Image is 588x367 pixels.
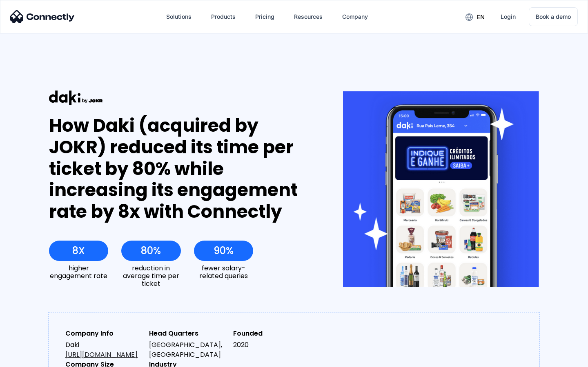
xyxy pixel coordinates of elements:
div: Daki [65,340,143,360]
a: [URL][DOMAIN_NAME] [65,350,138,359]
div: [GEOGRAPHIC_DATA], [GEOGRAPHIC_DATA] [149,340,226,360]
a: Login [494,7,522,27]
div: 8X [72,245,85,256]
ul: Language list [16,353,49,364]
div: 2020 [233,340,310,350]
a: Book a demo [529,7,578,26]
img: Connectly Logo [10,10,75,23]
div: fewer salary-related queries [194,264,253,280]
div: Founded [233,329,310,338]
div: Solutions [166,11,192,22]
div: higher engagement rate [49,264,108,280]
div: en [477,11,485,23]
div: Login [501,11,516,22]
a: Pricing [249,7,281,27]
div: Resources [294,11,323,22]
div: 90% [214,245,234,256]
div: 80% [141,245,161,256]
div: Head Quarters [149,329,226,338]
aside: Language selected: English [8,353,49,364]
div: How Daki (acquired by JOKR) reduced its time per ticket by 80% while increasing its engagement ra... [49,115,313,223]
div: Company [342,11,368,22]
div: reduction in average time per ticket [121,264,180,288]
div: Company Info [65,329,143,338]
div: Pricing [255,11,274,22]
div: Products [211,11,236,22]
